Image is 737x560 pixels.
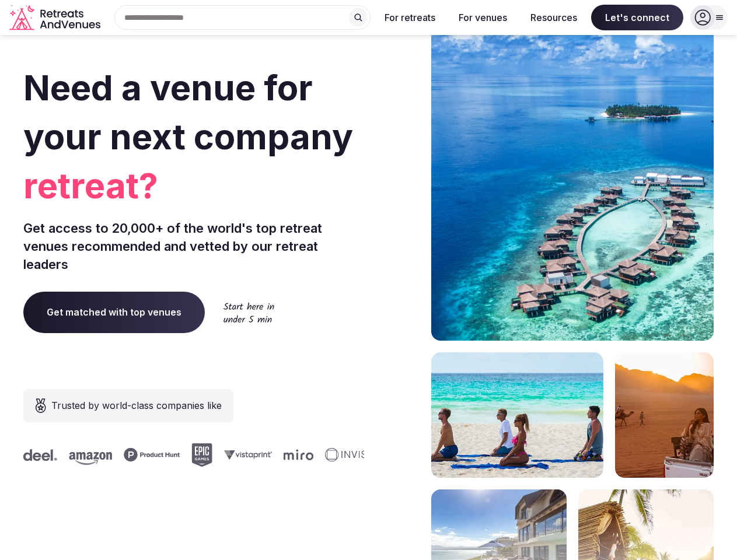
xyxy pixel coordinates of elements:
span: Let's connect [591,5,683,30]
svg: Vistaprint company logo [127,450,174,460]
button: For retreats [375,5,445,30]
span: Need a venue for your next company [23,66,353,157]
button: Resources [521,5,586,30]
img: Start here in under 5 min [223,302,274,323]
svg: Miro company logo [186,449,216,460]
span: retreat? [23,161,364,210]
img: yoga on tropical beach [431,352,603,478]
svg: Epic Games company logo [94,443,115,467]
a: Visit the homepage [9,5,103,31]
svg: Invisible company logo [228,448,292,462]
p: Get access to 20,000+ of the world's top retreat venues recommended and vetted by our retreat lea... [23,219,364,273]
svg: Deel company logo [358,449,392,461]
button: For venues [449,5,516,30]
span: Trusted by world-class companies like [51,398,222,412]
a: Get matched with top venues [23,292,205,332]
img: woman sitting in back of truck with camels [615,352,714,478]
svg: Retreats and Venues company logo [9,5,103,31]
